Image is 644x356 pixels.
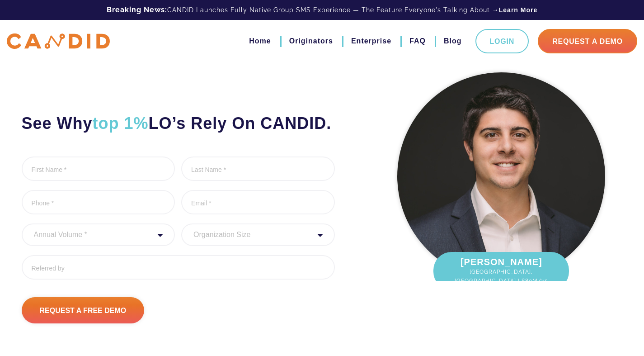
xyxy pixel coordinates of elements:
[475,29,529,53] a: Login
[93,114,149,133] span: top 1%
[444,33,462,49] a: Blog
[538,29,637,53] a: Request A Demo
[499,5,537,14] a: Learn More
[433,252,569,290] div: [PERSON_NAME]
[7,33,110,49] img: CANDID APP
[181,190,335,214] input: Email *
[22,157,175,181] input: First Name *
[409,33,426,49] a: FAQ
[351,33,391,49] a: Enterprise
[22,113,335,134] h2: See Why LO’s Rely On CANDID.
[107,5,167,14] b: Breaking News:
[22,255,335,280] input: Referred by
[181,157,335,181] input: Last Name *
[22,190,175,214] input: Phone *
[22,297,145,323] input: Request A Free Demo
[289,33,333,49] a: Originators
[442,267,560,285] span: [GEOGRAPHIC_DATA], [GEOGRAPHIC_DATA] | $80M/yr.
[397,72,605,280] img: Lucas Johnson
[249,33,271,49] a: Home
